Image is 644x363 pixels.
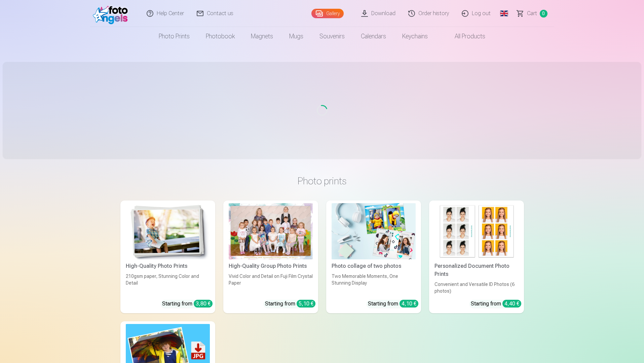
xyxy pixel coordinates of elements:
[198,27,243,46] a: Photobook
[311,27,353,46] a: Souvenirs
[434,203,519,259] img: Personalized Document Photo Prints
[126,203,210,259] img: High-Quality Photo Prints
[126,175,519,187] h3: Photo prints
[223,201,318,313] a: High-Quality Group Photo PrintsVivid Color and Detail on Fuji Film Crystal PaperStarting from 5,10 €
[353,27,394,46] a: Calendars
[226,273,315,294] div: Vivid Color and Detail on Fuji Film Crystal Paper
[329,262,418,270] div: Photo collage of two photos
[502,300,521,307] div: 4,40 €
[93,3,131,24] img: /fa2
[471,300,521,308] div: Starting from
[226,262,315,270] div: High-Quality Group Photo Prints
[332,203,416,259] img: Photo collage of two photos
[429,201,524,313] a: Personalized Document Photo PrintsPersonalized Document Photo PrintsConvenient and Versatile ID P...
[123,273,213,294] div: 210gsm paper, Stunning Color and Detail
[281,27,311,46] a: Mugs
[311,9,344,18] a: Gallery
[436,27,493,46] a: All products
[123,262,213,270] div: High-Quality Photo Prints
[326,201,421,313] a: Photo collage of two photosPhoto collage of two photosTwo Memorable Moments, One Stunning Display...
[540,10,547,17] span: 0
[400,300,418,307] div: 4,10 €
[243,27,281,46] a: Magnets
[120,201,215,313] a: High-Quality Photo PrintsHigh-Quality Photo Prints210gsm paper, Stunning Color and DetailStarting...
[265,300,315,308] div: Starting from
[297,300,315,307] div: 5,10 €
[329,273,418,294] div: Two Memorable Moments, One Stunning Display
[394,27,436,46] a: Keychains
[432,281,521,294] div: Convenient and Versatile ID Photos (6 photos)
[368,300,418,308] div: Starting from
[151,27,198,46] a: Photo prints
[194,300,213,307] div: 3,80 €
[162,300,213,308] div: Starting from
[432,262,521,278] div: Personalized Document Photo Prints
[527,9,537,17] span: Сart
